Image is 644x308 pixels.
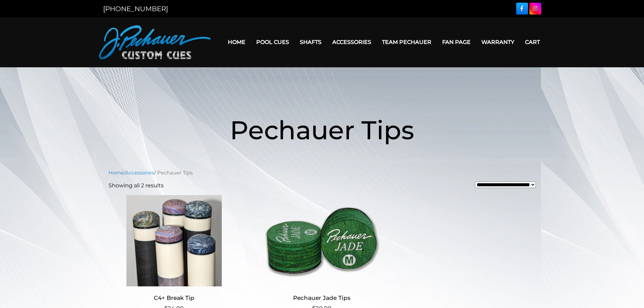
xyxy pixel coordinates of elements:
a: Team Pechauer [377,33,437,51]
nav: Breadcrumb [109,169,536,176]
a: Home [222,33,251,51]
a: Accessories [327,33,377,51]
a: Shafts [294,33,327,51]
a: Cart [520,33,545,51]
a: Warranty [476,33,520,51]
a: Pool Cues [251,33,294,51]
h2: C4+ Break Tip [109,292,240,304]
a: Accessories [125,170,154,176]
a: [PHONE_NUMBER] [103,5,168,13]
p: Showing all 2 results [109,182,164,190]
select: Shop order [475,182,536,188]
img: C4+ Break Tip [109,195,240,286]
h2: Pechauer Jade Tips [256,292,387,304]
img: Pechauer Custom Cues [99,25,211,59]
a: Fan Page [437,33,476,51]
a: Home [109,170,124,176]
span: Pechauer Tips [230,114,414,146]
img: Pechauer Jade Tips [256,195,387,286]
